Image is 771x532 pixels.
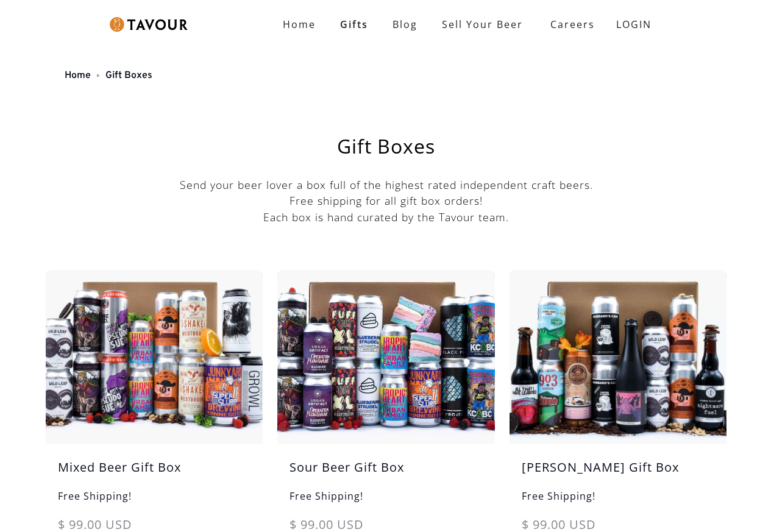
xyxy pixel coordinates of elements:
[46,489,263,516] h6: Free Shipping!
[277,458,494,489] h5: Sour Beer Gift Box
[277,489,494,516] h6: Free Shipping!
[271,12,328,37] a: Home
[76,137,696,156] h1: Gift Boxes
[328,12,380,37] a: Gifts
[46,458,263,489] h5: Mixed Beer Gift Box
[105,69,152,82] a: Gift Boxes
[430,12,535,37] a: Sell Your Beer
[46,177,727,225] p: Send your beer lover a box full of the highest rated independent craft beers. Free shipping for a...
[510,458,727,489] h5: [PERSON_NAME] Gift Box
[550,12,595,37] strong: Careers
[283,18,316,31] strong: Home
[65,69,91,82] a: Home
[510,489,727,516] h6: Free Shipping!
[535,7,604,41] a: Careers
[380,12,430,37] a: Blog
[604,12,664,37] a: LOGIN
